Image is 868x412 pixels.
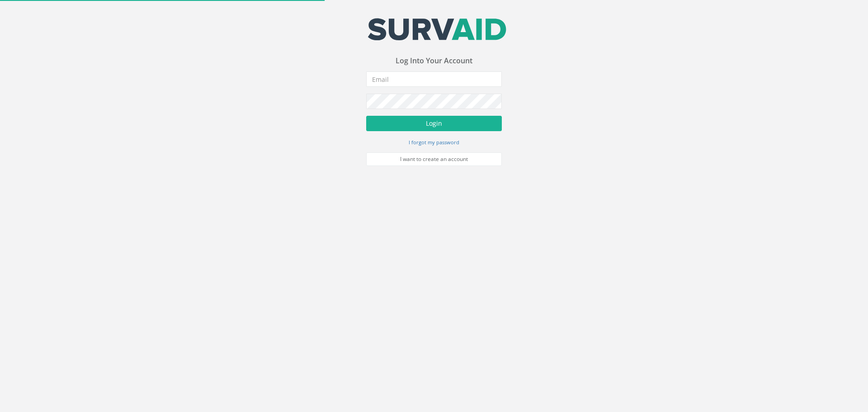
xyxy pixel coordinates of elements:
[409,139,459,146] small: I forgot my password
[366,152,502,166] a: I want to create an account
[366,71,502,87] input: Email
[409,138,459,146] a: I forgot my password
[366,57,502,65] h3: Log Into Your Account
[366,116,502,131] button: Login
